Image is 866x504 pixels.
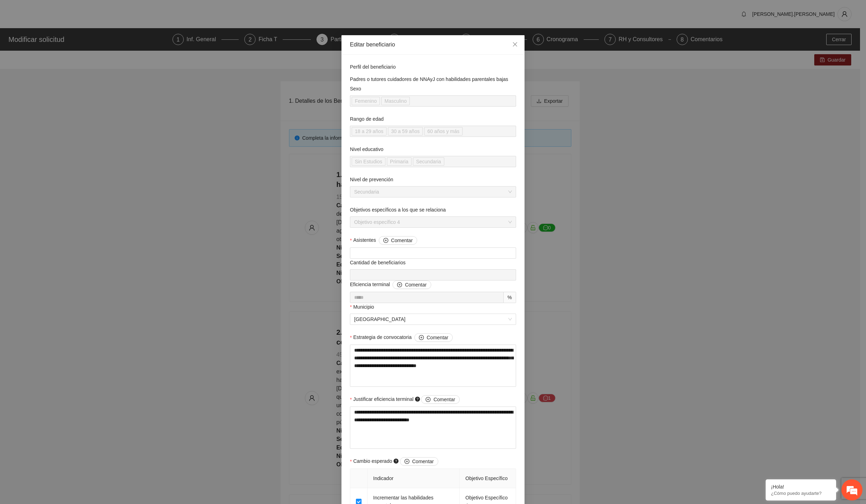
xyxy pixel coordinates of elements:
[350,75,516,83] div: Padres o tutores cuidadores de NNAyJ con habilidades parentales bajas
[504,292,516,303] div: %
[426,397,431,403] span: plus-circle
[354,314,512,325] span: Chihuahua
[352,127,387,136] span: 18 a 29 años
[350,176,393,183] label: Nivel de prevención
[350,145,383,153] label: Nivel educativo
[433,396,455,403] span: Comentar
[350,259,408,266] span: Cantidad de beneficiarios
[354,217,512,227] span: Objetivo específico 4
[424,127,463,136] span: 60 años y más
[512,42,518,47] span: close
[353,333,453,342] span: Estrategia de convocatoria
[350,115,384,123] label: Rango de edad
[353,236,417,245] span: Asistentes
[350,41,516,49] div: Editar beneficiario
[427,334,448,341] span: Comentar
[350,63,399,71] span: Perfil del beneficiario
[352,97,380,105] span: Femenino
[379,236,417,245] button: Asistentes
[355,97,377,105] span: Femenino
[413,157,444,166] span: Secundaria
[421,395,459,404] button: Justificar eficiencia terminal question-circle
[391,127,420,135] span: 30 a 59 años
[393,281,431,289] button: Eficiencia terminal
[384,97,407,105] span: Masculino
[771,484,831,490] div: ¡Hola!
[415,397,420,402] span: question-circle
[353,457,438,466] span: Cambio esperado
[460,469,516,488] th: Objetivo Específico
[400,457,438,466] button: Cambio esperado question-circle
[354,187,512,197] span: Secundaria
[355,158,382,165] span: Sin Estudios
[387,157,412,166] span: Primaria
[419,335,424,341] span: plus-circle
[355,127,383,135] span: 18 a 29 años
[390,158,408,165] span: Primaria
[427,127,459,135] span: 60 años y más
[353,395,459,404] span: Justificar eficiencia terminal
[368,469,460,488] th: Indicador
[506,35,525,54] button: Close
[350,303,374,311] label: Municipio
[394,459,399,464] span: question-circle
[397,282,402,288] span: plus-circle
[414,333,453,342] button: Estrategia de convocatoria
[388,127,423,136] span: 30 a 59 años
[404,459,409,465] span: plus-circle
[771,491,831,496] p: ¿Cómo puedo ayudarte?
[383,238,388,244] span: plus-circle
[416,158,441,165] span: Secundaria
[350,281,431,289] span: Eficiencia terminal
[350,206,446,214] label: Objetivos específicos a los que se relaciona
[350,85,361,93] label: Sexo
[391,237,413,244] span: Comentar
[381,97,410,105] span: Masculino
[352,157,385,166] span: Sin Estudios
[412,458,434,465] span: Comentar
[405,281,426,289] span: Comentar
